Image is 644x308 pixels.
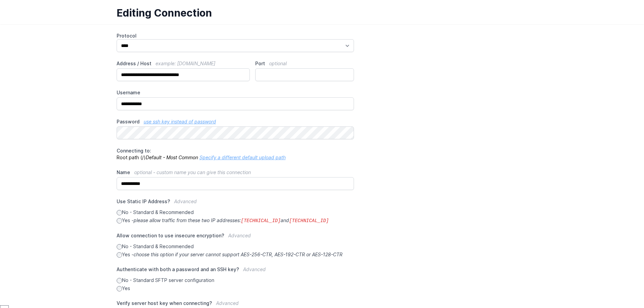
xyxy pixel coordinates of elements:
[117,243,354,250] label: No - Standard & Recommended
[117,32,354,39] label: Protocol
[117,251,354,258] label: Yes -
[117,278,122,283] input: No - Standard SFTP server configuration
[156,61,215,66] span: example: [DOMAIN_NAME]
[117,285,354,292] label: Yes
[117,118,354,125] label: Password
[216,300,239,306] span: Advanced
[199,155,286,160] a: Specify a different default upload path
[134,252,342,257] i: choose this option if your server cannot support AES-256-CTR, AES-192-CTR or AES-128-CTR
[144,119,216,124] a: use ssh key instead of password
[134,217,329,223] i: please allow traffic from these two IP addresses: and
[255,60,354,67] label: Port
[117,252,122,258] input: Yes -choose this option if your server cannot support AES-256-CTR, AES-192-CTR or AES-128-CTR
[241,218,281,223] code: [TECHNICAL_ID]
[243,266,266,272] span: Advanced
[117,60,250,67] label: Address / Host
[117,218,122,223] input: Yes -please allow traffic from these two IP addresses:[TECHNICAL_ID]and[TECHNICAL_ID]
[146,155,198,160] i: Default - Most Common
[117,277,354,284] label: No - Standard SFTP server configuration
[610,274,636,300] iframe: Drift Widget Chat Controller
[117,286,122,291] input: Yes
[117,198,354,209] label: Use Static IP Address?
[117,209,354,216] label: No - Standard & Recommended
[117,210,122,215] input: No - Standard & Recommended
[117,244,122,250] input: No - Standard & Recommended
[117,148,151,153] span: Connecting to:
[117,232,354,243] label: Allow connection to use insecure encryption?
[117,217,354,224] label: Yes -
[117,7,522,19] h1: Editing Connection
[117,266,354,277] label: Authenticate with both a password and an SSH key?
[228,233,251,238] span: Advanced
[174,198,197,204] span: Advanced
[117,147,354,161] p: Root path (/)
[134,169,251,175] span: optional - custom name you can give this connection
[117,89,354,96] label: Username
[117,169,354,176] label: Name
[289,218,329,223] code: [TECHNICAL_ID]
[269,61,287,66] span: optional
